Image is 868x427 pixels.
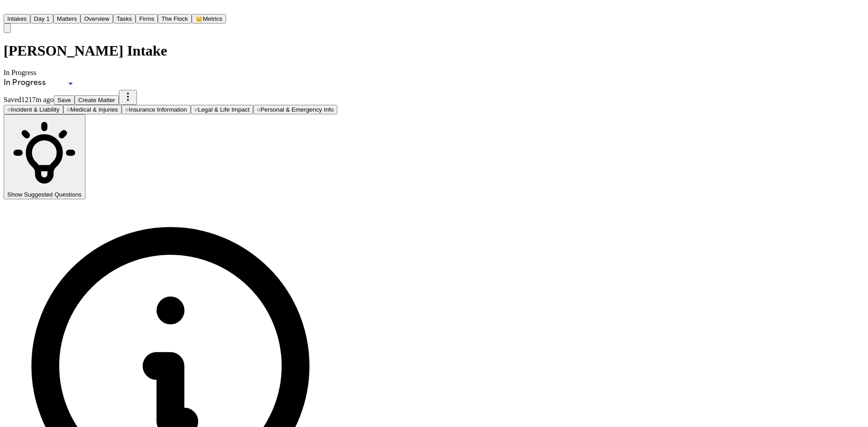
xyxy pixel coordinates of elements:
[80,14,113,22] a: Overview
[113,14,136,23] button: Tasks
[11,106,59,113] span: Incident & Liability
[71,106,118,113] span: Medical & Injuries
[194,106,198,113] span: ○
[7,106,11,113] span: ○
[4,14,30,22] a: Intakes
[122,105,191,114] button: Go to Insurance Information
[257,106,260,113] span: ○
[4,42,337,59] h1: [PERSON_NAME] Intake
[4,6,14,14] a: Home
[113,14,136,22] a: Tasks
[4,4,14,12] img: Finch Logo
[53,14,80,22] a: Matters
[4,114,85,200] button: Show Suggested Questions
[129,106,187,113] span: Insurance Information
[158,14,192,23] button: The Flock
[4,105,63,114] button: Go to Incident & Liability
[260,106,334,113] span: Personal & Emergency Info
[75,95,118,105] button: Create Matter
[198,106,250,113] span: Legal & Life Impact
[53,14,80,23] button: Matters
[136,14,158,23] button: Firms
[125,106,129,113] span: ○
[4,77,76,90] div: Update intake status
[253,105,337,114] button: Go to Personal & Emergency Info
[63,105,122,114] button: Go to Medical & Injuries
[30,14,53,23] button: Day 1
[191,105,253,114] button: Go to Legal & Life Impact
[119,90,137,105] button: More actions
[136,14,158,22] a: Firms
[4,96,54,103] span: Saved 1217m ago
[203,15,222,22] span: Metrics
[192,14,226,23] button: crownMetrics
[4,14,30,23] button: Intakes
[192,14,226,22] a: crownMetrics
[4,69,36,76] span: In Progress
[54,95,75,105] button: Save
[158,14,192,22] a: The Flock
[30,14,53,22] a: Day 1
[4,80,46,87] span: In Progress
[67,106,71,113] span: ○
[80,14,113,23] button: Overview
[195,15,203,22] span: crown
